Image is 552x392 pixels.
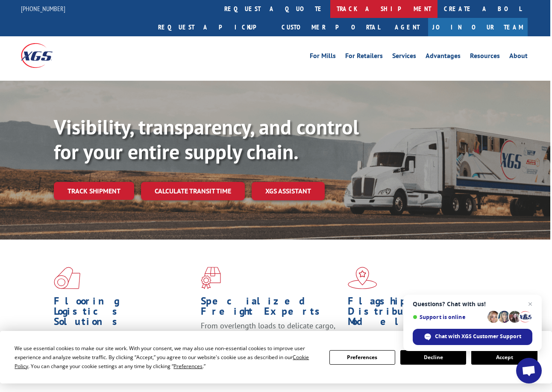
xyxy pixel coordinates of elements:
span: Preferences [173,363,203,370]
span: Support is online [413,314,484,320]
div: Open chat [516,358,542,383]
a: Track shipment [54,182,134,200]
p: From overlength loads to delicate cargo, our experienced staff knows the best way to move your fr... [201,321,341,359]
a: Services [392,53,416,62]
a: Customer Portal [275,18,386,36]
a: Agent [386,18,428,36]
img: xgs-icon-total-supply-chain-intelligence-red [54,267,80,289]
a: XGS ASSISTANT [252,182,325,200]
a: Request a pickup [152,18,275,36]
div: We use essential cookies to make our site work. With your consent, we may also use non-essential ... [15,344,319,371]
div: Chat with XGS Customer Support [413,329,532,345]
h1: Flagship Distribution Model [348,296,488,331]
h1: Flooring Logistics Solutions [54,296,194,331]
span: Questions? Chat with us! [413,301,532,307]
button: Accept [471,350,537,365]
a: For Mills [310,53,336,62]
a: About [509,53,528,62]
a: Resources [470,53,500,62]
h1: Specialized Freight Experts [201,296,341,321]
a: For Retailers [345,53,383,62]
span: Close chat [525,299,535,309]
a: Join Our Team [428,18,528,36]
a: [PHONE_NUMBER] [21,4,65,13]
span: Chat with XGS Customer Support [435,333,521,340]
a: Advantages [426,53,461,62]
b: Visibility, transparency, and control for your entire supply chain. [54,114,359,165]
button: Preferences [329,350,395,365]
button: Decline [400,350,466,365]
img: xgs-icon-flagship-distribution-model-red [348,267,377,289]
img: xgs-icon-focused-on-flooring-red [201,267,221,289]
a: Calculate transit time [141,182,245,200]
